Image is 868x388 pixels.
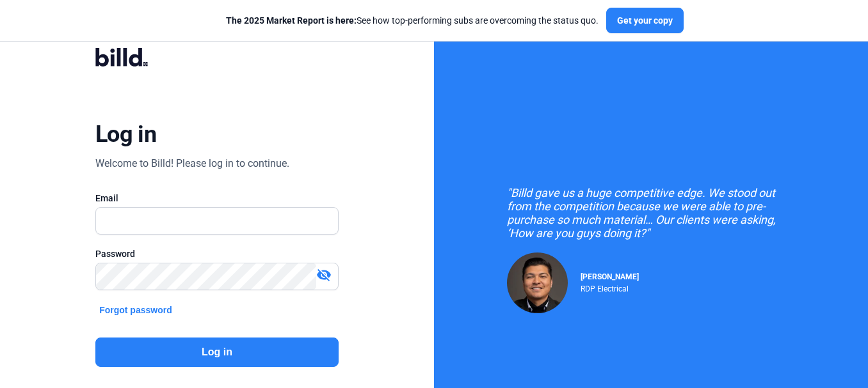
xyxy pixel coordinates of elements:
div: Email [95,192,339,205]
mat-icon: visibility_off [316,267,332,283]
div: Password [95,247,339,260]
div: Log in [95,120,156,148]
div: Welcome to Billd! Please log in to continue. [95,156,289,171]
div: See how top-performing subs are overcoming the status quo. [226,14,599,27]
span: The 2025 Market Report is here: [226,15,357,26]
img: Raul Pacheco [507,252,568,313]
div: "Billd gave us a huge competitive edge. We stood out from the competition because we were able to... [507,186,795,240]
button: Get your copy [606,8,684,33]
button: Log in [95,338,339,367]
span: [PERSON_NAME] [581,272,639,281]
div: RDP Electrical [581,281,639,293]
button: Forgot password [95,303,176,317]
